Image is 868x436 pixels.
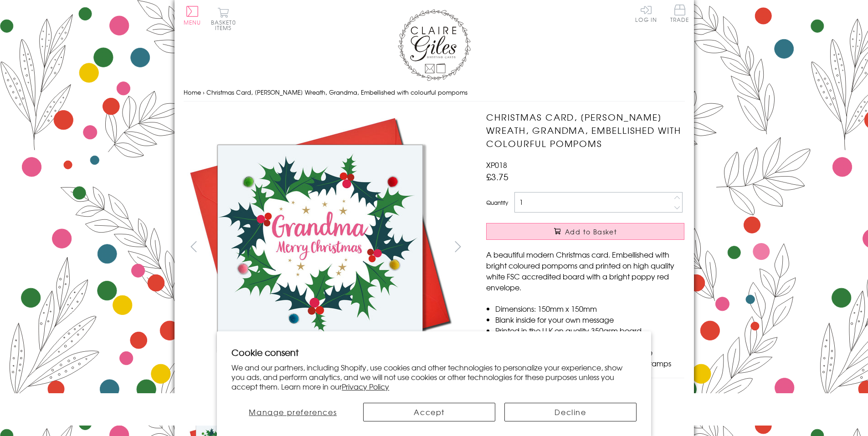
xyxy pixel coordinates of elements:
[206,88,467,96] span: Christmas Card, [PERSON_NAME] Wreath, Grandma, Embellished with colourful pompoms
[363,403,495,421] button: Accept
[635,5,657,22] a: Log In
[203,88,205,96] span: ›
[495,314,684,325] li: Blank inside for your own message
[249,406,337,417] span: Manage preferences
[447,236,468,257] button: next
[183,111,457,384] img: Christmas Card, Holly Wreath, Grandma, Embellished with colourful pompoms
[184,18,201,26] span: Menu
[486,170,508,183] span: £3.75
[486,111,684,150] h1: Christmas Card, [PERSON_NAME] Wreath, Grandma, Embellished with colourful pompoms
[468,111,741,384] img: Christmas Card, Holly Wreath, Grandma, Embellished with colourful pompoms
[670,5,689,24] a: Trade
[398,9,471,81] img: Claire Giles Greetings Cards
[184,6,201,25] button: Menu
[495,303,684,314] li: Dimensions: 150mm x 150mm
[231,403,354,421] button: Manage preferences
[215,18,236,32] span: 0 items
[342,381,389,392] a: Privacy Policy
[670,5,689,22] span: Trade
[486,223,684,240] button: Add to Basket
[231,346,637,359] h2: Cookie consent
[486,249,684,293] p: A beautiful modern Christmas card. Embellished with bright coloured pompoms and printed on high q...
[495,325,684,336] li: Printed in the U.K on quality 350gsm board
[184,236,204,257] button: prev
[565,227,617,236] span: Add to Basket
[486,159,507,170] span: XP018
[231,363,637,391] p: We and our partners, including Shopify, use cookies and other technologies to personalize your ex...
[211,7,236,30] button: Basket0 items
[486,198,508,207] label: Quantity
[504,403,637,421] button: Decline
[184,88,201,96] a: Home
[184,83,685,102] nav: breadcrumbs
